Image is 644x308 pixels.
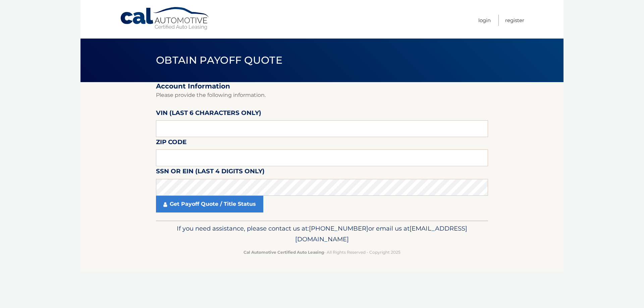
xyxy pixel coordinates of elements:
label: VIN (last 6 characters only) [156,108,261,120]
strong: Cal Automotive Certified Auto Leasing [244,250,324,255]
p: Please provide the following information. [156,90,488,100]
p: If you need assistance, please contact us at: or email us at [160,223,484,245]
a: Cal Automotive [120,7,210,30]
a: Login [478,15,491,26]
span: [PHONE_NUMBER] [309,225,368,232]
label: SSN or EIN (last 4 digits only) [156,166,265,179]
span: Obtain Payoff Quote [156,54,282,66]
label: Zip Code [156,137,186,149]
a: Register [505,15,524,26]
a: Get Payoff Quote / Title Status [156,196,263,212]
p: - All Rights Reserved - Copyright 2025 [160,249,484,256]
h2: Account Information [156,82,488,90]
